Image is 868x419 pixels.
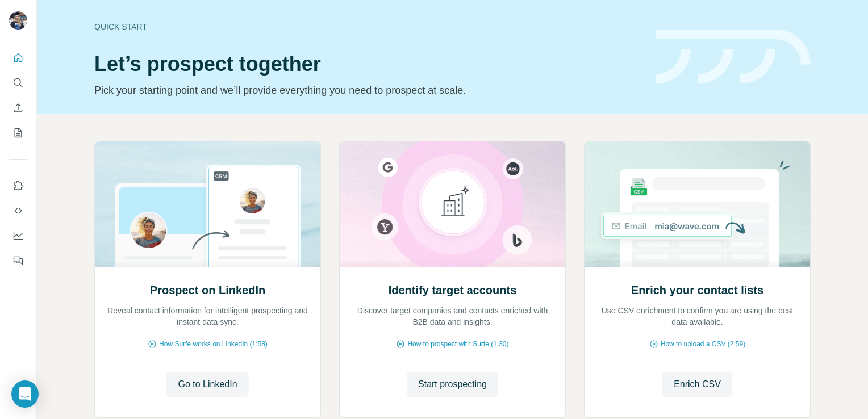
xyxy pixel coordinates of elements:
h2: Enrich your contact lists [631,282,763,298]
span: Enrich CSV [674,378,721,391]
img: Prospect on LinkedIn [94,141,321,267]
p: Reveal contact information for intelligent prospecting and instant data sync. [106,305,309,328]
button: My lists [9,123,27,143]
span: How to prospect with Surfe (1:30) [407,339,508,349]
p: Use CSV enrichment to confirm you are using the best data available. [596,305,799,328]
button: Feedback [9,250,27,271]
img: Enrich your contact lists [584,141,811,267]
button: Go to LinkedIn [166,372,248,397]
button: Enrich CSV [662,372,732,397]
img: Avatar [9,11,27,30]
span: Go to LinkedIn [178,378,237,391]
p: Pick your starting point and we’ll provide everything you need to prospect at scale. [94,82,642,98]
button: Start prospecting [407,372,498,397]
span: How to upload a CSV (2:59) [661,339,745,349]
div: Open Intercom Messenger [11,380,39,408]
button: Use Surfe on LinkedIn [9,175,27,196]
button: Use Surfe API [9,200,27,221]
h2: Identify target accounts [389,282,517,298]
span: Start prospecting [418,378,487,391]
h2: Prospect on LinkedIn [150,282,265,298]
img: banner [656,30,811,85]
img: Identify target accounts [339,141,566,267]
button: Quick start [9,48,27,68]
span: How Surfe works on LinkedIn (1:58) [159,339,268,349]
div: Quick start [94,21,642,32]
button: Dashboard [9,225,27,246]
button: Enrich CSV [9,98,27,118]
button: Search [9,73,27,93]
p: Discover target companies and contacts enriched with B2B data and insights. [351,305,554,328]
h1: Let’s prospect together [94,53,642,76]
